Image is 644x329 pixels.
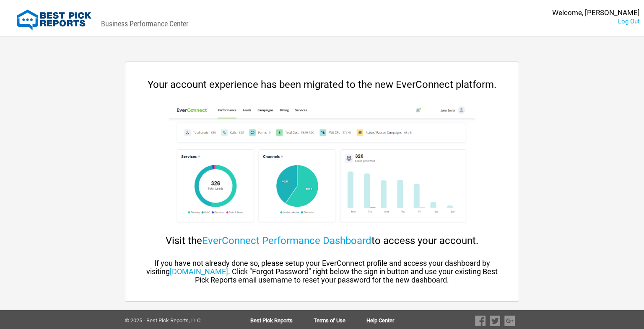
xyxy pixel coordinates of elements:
[618,18,640,25] a: Log Out
[170,267,228,276] a: [DOMAIN_NAME]
[552,8,640,17] div: Welcome, [PERSON_NAME]
[314,318,366,324] a: Terms of Use
[125,318,223,324] div: © 2025 - Best Pick Reports, LLC
[202,235,371,247] a: EverConnect Performance Dashboard
[17,10,91,31] img: Best Pick Reports Logo
[366,318,394,324] a: Help Center
[142,259,502,284] div: If you have not already done so, please setup your EverConnect profile and access your dashboard ...
[142,79,502,90] div: Your account experience has been migrated to the new EverConnect platform.
[250,318,314,324] a: Best Pick Reports
[142,235,502,247] div: Visit the to access your account.
[169,103,475,229] img: cp-dashboard.png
